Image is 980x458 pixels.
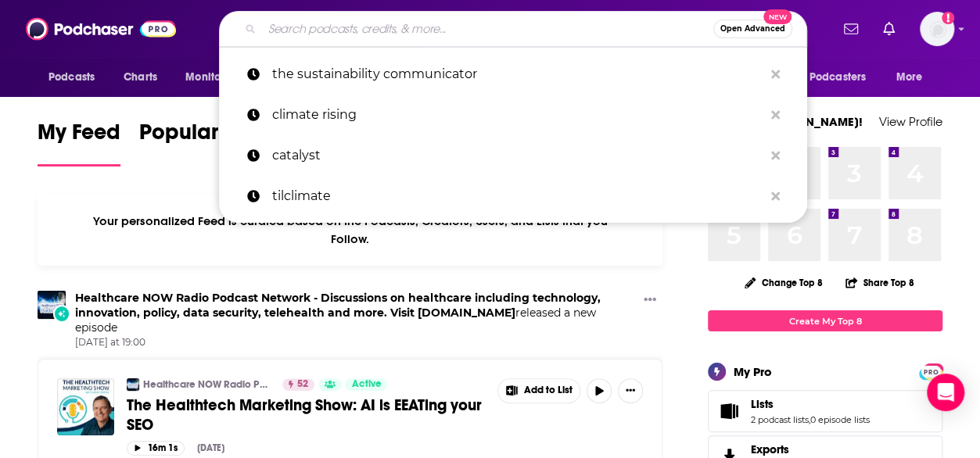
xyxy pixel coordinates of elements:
a: 52 [282,378,314,391]
span: Open Advanced [720,25,785,33]
a: View Profile [879,114,942,129]
p: catalyst [272,135,763,176]
a: My Feed [38,119,120,166]
span: For Podcasters [791,66,866,88]
a: Create My Top 8 [708,310,942,331]
p: tilclimate [272,176,763,216]
span: Add to List [524,385,573,396]
button: Change Top 8 [735,273,832,292]
div: [DATE] [197,442,224,453]
span: 52 [297,377,308,392]
span: PRO [921,366,940,377]
span: Exports [751,442,789,456]
a: Show notifications dropdown [877,16,901,42]
span: Monitoring [185,66,241,88]
button: open menu [38,63,115,92]
a: Lists [751,397,870,411]
button: Show More Button [498,379,580,403]
p: the sustainability communicator [272,54,763,95]
a: Charts [113,63,167,92]
img: Healthcare NOW Radio Podcast Network - Discussions on healthcare including technology, innovation... [38,291,66,319]
div: My Pro [734,364,772,379]
a: Active [345,378,387,391]
button: Show More Button [618,378,643,403]
span: [DATE] at 19:00 [75,336,637,349]
span: My Feed [38,119,120,155]
svg: Add a profile image [942,12,954,24]
div: Search podcasts, credits, & more... [219,11,807,47]
a: tilclimate [219,176,807,216]
a: catalyst [219,135,807,176]
h3: released a new episode [75,291,637,335]
span: Podcasts [48,66,95,88]
a: the sustainability communicator [219,54,807,95]
span: , [809,414,810,425]
img: User Profile [920,12,954,46]
button: Show More Button [637,291,662,310]
img: Healthcare NOW Radio Podcast Network - Discussions on healthcare including technology, innovation... [127,378,139,391]
button: Share Top 8 [845,267,915,298]
a: Healthcare NOW Radio Podcast Network - Discussions on healthcare including technology, innovation... [143,378,272,391]
a: Lists [713,400,745,422]
span: Lists [751,397,774,411]
div: Your personalized Feed is curated based on the Podcasts, Creators, Users, and Lists that you Follow. [38,195,662,266]
span: New [763,9,792,24]
a: PRO [921,365,940,377]
span: Popular Feed [139,119,272,155]
span: The Healthtech Marketing Show: AI is EEATing your SEO [127,395,482,435]
button: 16m 1s [127,441,185,456]
button: Open AdvancedNew [713,20,792,38]
span: Logged in as aridings [920,12,954,46]
button: Show profile menu [920,12,954,46]
button: open menu [885,63,942,92]
div: New Episode [53,305,70,322]
a: Popular Feed [139,119,272,166]
input: Search podcasts, credits, & more... [262,16,713,41]
p: climate rising [272,95,763,135]
span: Lists [708,390,942,432]
span: Charts [124,66,157,88]
img: The Healthtech Marketing Show: AI is EEATing your SEO [57,378,114,435]
span: Active [351,377,381,392]
a: Show notifications dropdown [838,16,864,42]
span: More [896,66,923,88]
a: climate rising [219,95,807,135]
button: open menu [781,63,888,92]
a: 2 podcast lists [751,414,809,425]
button: open menu [174,63,261,92]
div: Open Intercom Messenger [927,374,964,411]
a: The Healthtech Marketing Show: AI is EEATing your SEO [127,395,486,435]
a: 0 episode lists [810,414,870,425]
a: Healthcare NOW Radio Podcast Network - Discussions on healthcare including technology, innovation... [75,291,601,320]
img: Podchaser - Follow, Share and Rate Podcasts [26,14,176,44]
